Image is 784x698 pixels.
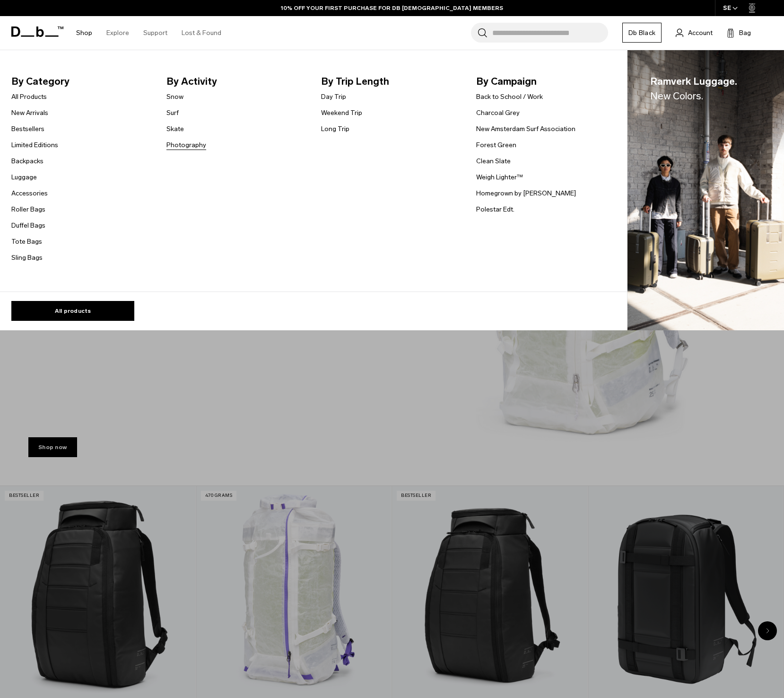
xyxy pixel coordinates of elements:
a: Day Trip [321,92,346,102]
nav: Main Navigation [69,16,228,50]
a: Tote Bags [11,237,42,247]
a: Roller Bags [11,204,45,214]
span: By Trip Length [321,74,461,89]
a: Bestsellers [11,124,44,134]
a: Weekend Trip [321,108,362,118]
a: Forest Green [476,140,516,150]
a: Surf [166,108,179,118]
a: Weigh Lighter™ [476,172,523,182]
span: New Colors. [650,90,703,102]
a: Lost & Found [182,16,221,50]
span: By Campaign [476,74,616,89]
a: Account [676,27,713,38]
a: Backpacks [11,156,44,166]
img: Db [627,50,784,331]
a: Duffel Bags [11,221,45,230]
a: Limited Editions [11,140,58,150]
a: Accessories [11,188,48,198]
a: Back to School / Work [476,92,543,102]
a: Skate [166,124,184,134]
span: Ramverk Luggage. [650,74,737,104]
a: Long Trip [321,124,349,134]
a: Explore [106,16,129,50]
span: By Activity [166,74,306,89]
a: Homegrown by [PERSON_NAME] [476,188,576,198]
a: Support [143,16,167,50]
a: Clean Slate [476,156,511,166]
button: Bag [727,27,751,38]
a: Luggage [11,172,37,182]
a: Charcoal Grey [476,108,520,118]
a: Ramverk Luggage.New Colors. Db [627,50,784,331]
a: All Products [11,92,47,102]
a: Shop [76,16,92,50]
a: Photography [166,140,206,150]
a: Sling Bags [11,253,43,263]
a: All products [11,301,134,321]
a: New Amsterdam Surf Association [476,124,575,134]
span: Bag [739,28,751,38]
a: New Arrivals [11,108,48,118]
span: By Category [11,74,151,89]
a: 10% OFF YOUR FIRST PURCHASE FOR DB [DEMOGRAPHIC_DATA] MEMBERS [281,4,503,12]
a: Db Black [622,23,662,43]
span: Account [688,28,713,38]
a: Snow [166,92,183,102]
a: Polestar Edt. [476,204,514,214]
